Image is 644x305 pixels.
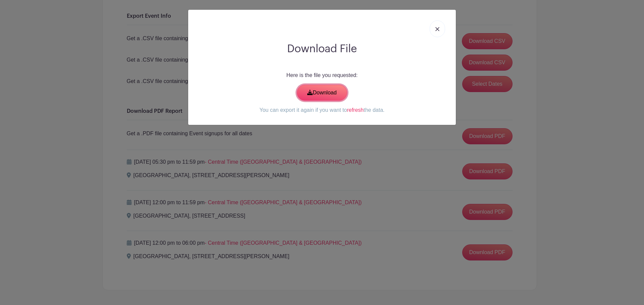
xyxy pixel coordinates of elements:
h2: Download File [194,43,450,55]
p: Here is the file you requested: [194,71,450,79]
img: close_button-5f87c8562297e5c2d7936805f587ecaba9071eb48480494691a3f1689db116b3.svg [435,27,439,31]
a: Download [297,85,347,101]
a: refresh [347,107,364,113]
p: You can export it again if you want to the data. [194,106,450,114]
